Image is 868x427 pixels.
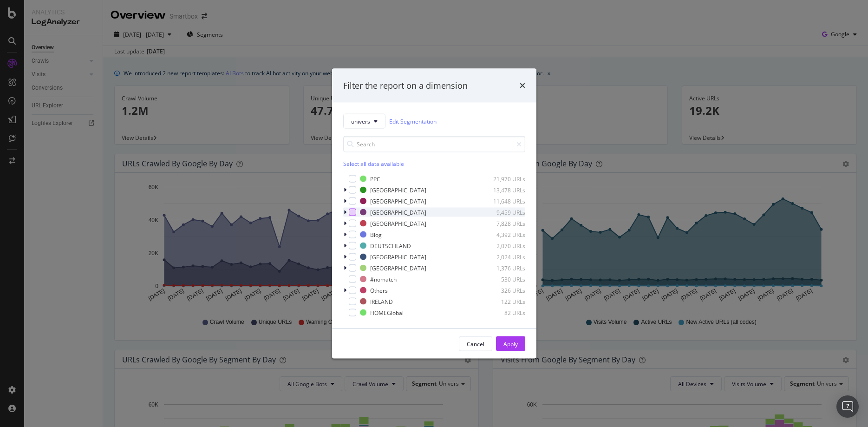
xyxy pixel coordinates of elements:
div: [GEOGRAPHIC_DATA] [370,208,426,216]
div: IRELAND [370,297,393,305]
button: Apply [496,336,525,351]
div: 1,376 URLs [480,264,525,272]
div: [GEOGRAPHIC_DATA] [370,219,426,227]
div: [GEOGRAPHIC_DATA] [370,197,426,205]
div: Blog [370,230,382,238]
div: 326 URLs [480,286,525,294]
div: modal [332,68,536,359]
div: #nomatch [370,275,397,283]
div: 4,392 URLs [480,230,525,238]
div: times [520,79,525,92]
div: 2,024 URLs [480,253,525,261]
button: Cancel [459,336,492,351]
div: Others [370,286,388,294]
div: [GEOGRAPHIC_DATA] [370,186,426,194]
input: Search [343,136,525,152]
a: Edit Segmentation [389,116,437,126]
div: 122 URLs [480,297,525,305]
div: PPC [370,175,380,183]
button: univers [343,114,385,129]
div: 530 URLs [480,275,525,283]
div: Open Intercom Messenger [836,395,859,418]
div: 11,648 URLs [480,197,525,205]
div: [GEOGRAPHIC_DATA] [370,253,426,261]
div: 13,478 URLs [480,186,525,194]
div: Filter the report on a dimension [343,79,468,92]
div: Cancel [467,340,484,348]
div: Apply [503,340,518,348]
div: 82 URLs [480,309,525,316]
div: 2,070 URLs [480,242,525,250]
div: DEUTSCHLAND [370,242,411,250]
span: univers [351,117,370,125]
div: 9,459 URLs [480,208,525,216]
div: HOMEGlobal [370,309,404,316]
div: [GEOGRAPHIC_DATA] [370,264,426,272]
div: 21,970 URLs [480,175,525,183]
div: Select all data available [343,160,525,168]
div: 7,828 URLs [480,219,525,227]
